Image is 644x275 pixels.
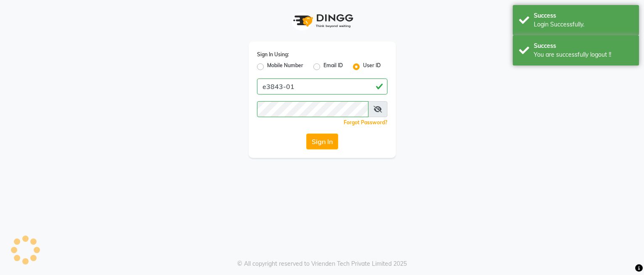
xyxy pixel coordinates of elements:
input: Username [257,79,387,94]
label: Email ID [323,62,343,72]
div: Success [534,11,633,20]
button: Sign In [306,134,338,149]
label: User ID [363,62,381,72]
label: Sign In Using: [257,51,289,58]
div: You are successfully logout !! [534,50,633,59]
div: Success [534,42,633,50]
div: Login Successfully. [534,20,633,29]
a: Forgot Password? [344,119,387,126]
img: logo1.svg [289,8,356,33]
label: Mobile Number [267,62,303,72]
input: Username [257,101,368,117]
